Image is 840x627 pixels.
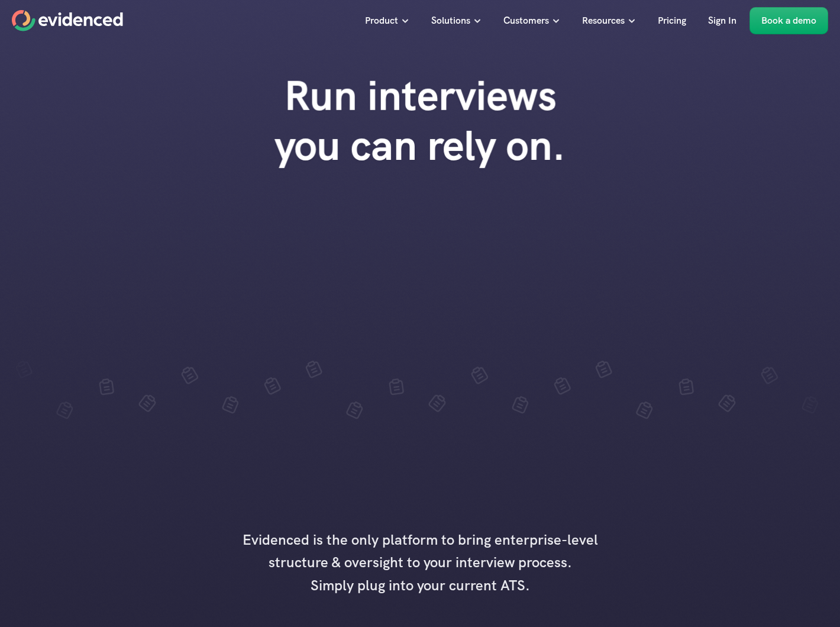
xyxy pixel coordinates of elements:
[431,13,470,28] p: Solutions
[699,7,745,34] a: Sign In
[503,13,549,28] p: Customers
[582,13,625,28] p: Resources
[251,71,589,171] h1: Run interviews you can rely on.
[749,7,828,34] a: Book a demo
[761,13,816,28] p: Book a demo
[12,10,123,31] a: Home
[365,13,398,28] p: Product
[649,7,695,34] a: Pricing
[658,13,686,28] p: Pricing
[237,529,603,597] h4: Evidenced is the only platform to bring enterprise-level structure & oversight to your interview ...
[708,13,736,28] p: Sign In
